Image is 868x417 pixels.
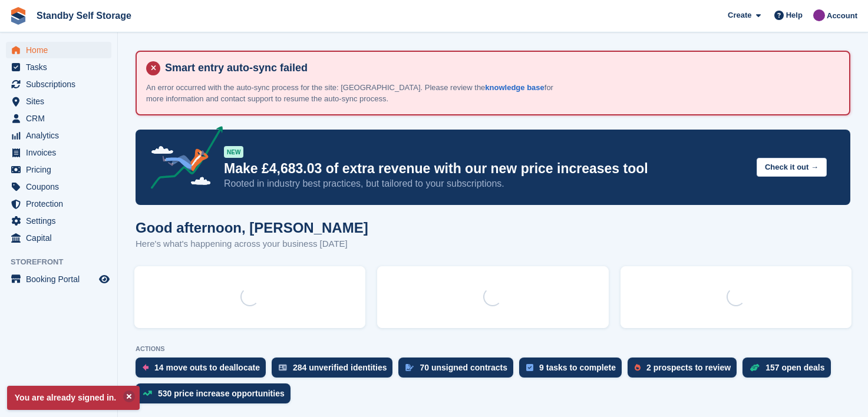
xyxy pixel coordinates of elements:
[635,364,641,371] img: prospect-51fa495bee0391a8d652442698ab0144808aea92771e9ea1ae160a38d050c398.svg
[224,160,747,177] p: Make £4,683.03 of extra revenue with our new price increases tool
[154,363,260,372] div: 14 move outs to deallocate
[728,9,751,21] span: Create
[628,358,742,383] a: 2 prospects to review
[136,358,272,383] a: 14 move outs to deallocate
[224,146,243,158] div: NEW
[398,358,519,383] a: 70 unsigned contracts
[26,196,97,212] span: Protection
[813,9,825,21] img: Sue Ford
[485,83,544,92] a: knowledge base
[26,213,97,229] span: Settings
[26,161,97,178] span: Pricing
[141,126,223,193] img: price-adjustments-announcement-icon-8257ccfd72463d97f412b2fc003d46551f7dbcb40ab6d574587a9cd5c0d94...
[539,363,616,372] div: 9 tasks to complete
[765,363,824,372] div: 157 open deals
[136,220,368,236] h1: Good afternoon, [PERSON_NAME]
[786,9,803,21] span: Help
[6,196,111,212] a: menu
[6,93,111,110] a: menu
[6,42,111,58] a: menu
[9,7,27,25] img: stora-icon-8386f47178a22dfd0bd8f6a31ec36ba5ce8667c1dd55bd0f319d3a0aa187defe.svg
[26,144,97,161] span: Invoices
[143,364,148,371] img: move_outs_to_deallocate_icon-f764333ba52eb49d3ac5e1228854f67142a1ed5810a6f6cc68b1a99e826820c5.svg
[7,386,140,410] p: You are already signed in.
[750,363,760,372] img: deal-1b604bf984904fb50ccaf53a9ad4b4a5d6e5aea283cecdc64d6e3604feb123c2.svg
[279,364,287,371] img: verify_identity-adf6edd0f0f0b5bbfe63781bf79b02c33cf7c696d77639b501bdc392416b5a36.svg
[26,127,97,144] span: Analytics
[26,42,97,58] span: Home
[224,177,747,190] p: Rooted in industry best practices, but tailored to your subscriptions.
[742,358,836,383] a: 157 open deals
[146,82,559,105] p: An error occurred with the auto-sync process for the site: [GEOGRAPHIC_DATA]. Please review the f...
[26,93,97,110] span: Sites
[11,256,117,268] span: Storefront
[26,76,97,92] span: Subscriptions
[526,364,533,371] img: task-75834270c22a3079a89374b754ae025e5fb1db73e45f91037f5363f120a921f8.svg
[405,364,414,371] img: contract_signature_icon-13c848040528278c33f63329250d36e43548de30e8caae1d1a13099fd9432cc5.svg
[420,363,507,372] div: 70 unsigned contracts
[26,59,97,75] span: Tasks
[136,383,296,409] a: 530 price increase opportunities
[6,110,111,127] a: menu
[6,127,111,144] a: menu
[6,161,111,178] a: menu
[136,345,850,353] p: ACTIONS
[26,271,97,287] span: Booking Portal
[26,230,97,246] span: Capital
[32,6,136,25] a: Standby Self Storage
[158,389,285,398] div: 530 price increase opportunities
[6,59,111,75] a: menu
[26,178,97,195] span: Coupons
[646,363,731,372] div: 2 prospects to review
[97,272,111,286] a: Preview store
[6,144,111,161] a: menu
[143,390,152,396] img: price_increase_opportunities-93ffe204e8149a01c8c9dc8f82e8f89637d9d84a8eef4429ea346261dce0b2c0.svg
[519,358,628,383] a: 9 tasks to complete
[757,158,827,177] button: Check it out →
[272,358,399,383] a: 284 unverified identities
[827,10,857,22] span: Account
[136,237,368,251] p: Here's what's happening across your business [DATE]
[6,271,111,287] a: menu
[160,61,840,75] h4: Smart entry auto-sync failed
[6,230,111,246] a: menu
[293,363,387,372] div: 284 unverified identities
[6,76,111,92] a: menu
[6,178,111,195] a: menu
[26,110,97,127] span: CRM
[6,213,111,229] a: menu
